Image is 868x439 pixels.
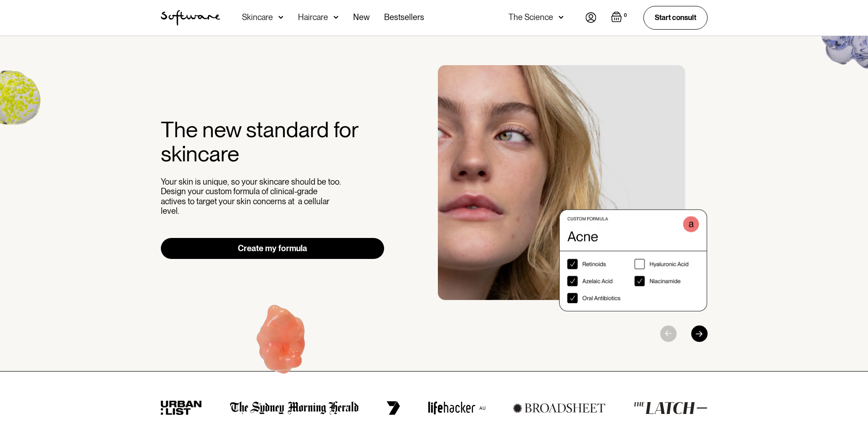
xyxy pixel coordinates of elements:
a: Create my formula [161,238,385,259]
a: Open empty cart [611,11,629,24]
img: broadsheet logo [513,403,606,413]
img: lifehacker logo [428,401,485,415]
img: the latch logo [633,402,707,414]
img: arrow down [278,13,283,22]
img: arrow down [559,13,564,22]
img: Hydroquinone (skin lightening agent) [226,290,339,402]
img: Software Logo [161,10,220,26]
div: Next slide [691,325,708,342]
img: urban list logo [161,401,202,415]
div: Haircare [298,13,328,22]
a: home [161,10,220,26]
img: the Sydney morning herald logo [230,401,359,415]
div: 1 / 3 [438,65,708,311]
div: The Science [508,13,553,22]
img: arrow down [334,13,339,22]
h2: The new standard for skincare [161,118,385,166]
a: Start consult [643,6,708,29]
div: 0 [622,11,629,20]
p: Your skin is unique, so your skincare should be too. Design your custom formula of clinical-grade... [161,177,343,216]
div: Skincare [242,13,273,22]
